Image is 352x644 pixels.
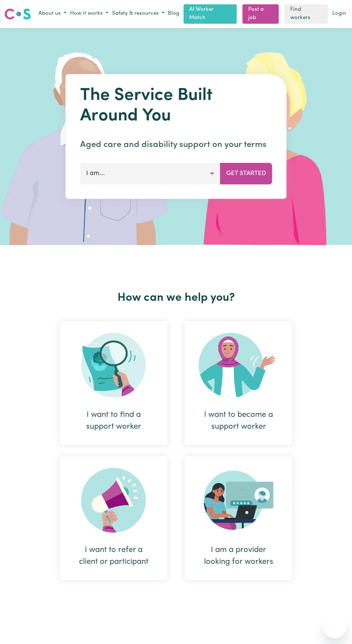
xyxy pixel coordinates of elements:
div: I want to refer a client or participant [77,544,150,568]
div: I am a provider looking for workers [185,456,292,580]
button: Get Started [220,163,272,184]
a: Careseekers logo [4,6,31,22]
img: Search [81,333,146,397]
div: I want to refer a client or participant [60,456,167,580]
button: How it works [68,8,110,20]
img: Become Worker [199,333,278,397]
img: Refer [81,468,146,533]
a: Find workers [284,4,328,24]
div: I am a provider looking for workers [202,544,275,568]
p: Aged care and disability support on your terms [80,138,272,151]
h1: The Service Built Around You [80,86,272,127]
iframe: Button to launch messaging window [323,615,346,638]
button: I am... [80,163,221,184]
a: Login [331,8,348,19]
button: About us [37,8,68,20]
a: AI Worker Match [184,4,237,24]
img: Careseekers logo [4,8,31,20]
h2: How can we help you? [51,291,301,305]
div: I want to find a support worker [77,409,150,433]
a: Post a job [242,4,279,24]
a: Blog [166,8,181,19]
button: Safety & resources [110,8,166,20]
div: I want to become a support worker [202,409,275,433]
div: I want to find a support worker [60,321,167,445]
div: I want to become a support worker [185,321,292,445]
img: Provider [204,468,273,533]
